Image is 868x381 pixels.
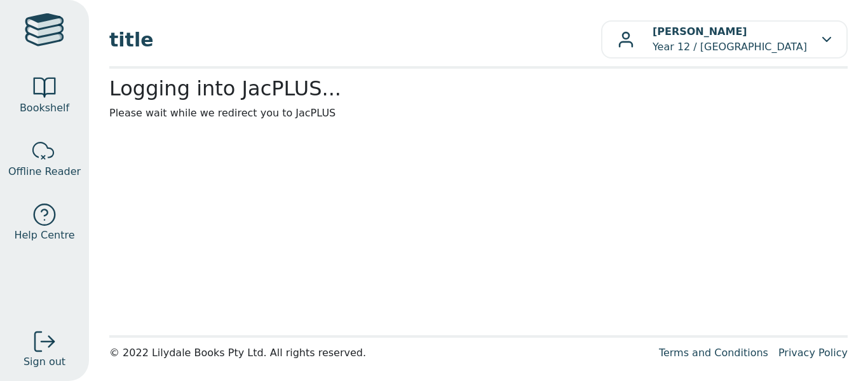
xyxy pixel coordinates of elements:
a: Terms and Conditions [659,347,768,359]
b: [PERSON_NAME] [653,25,747,38]
span: Sign out [24,354,65,370]
h2: Logging into JacPLUS... [109,76,848,100]
span: Bookshelf [20,100,69,116]
p: Year 12 / [GEOGRAPHIC_DATA] [653,24,807,55]
p: Please wait while we redirect you to JacPLUS [109,106,848,121]
span: Offline Reader [8,164,81,179]
button: [PERSON_NAME]Year 12 / [GEOGRAPHIC_DATA] [601,20,848,59]
div: © 2022 Lilydale Books Pty Ltd. All rights reserved. [109,345,649,361]
span: title [109,25,601,54]
span: Help Centre [14,228,74,243]
a: Privacy Policy [778,347,848,359]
